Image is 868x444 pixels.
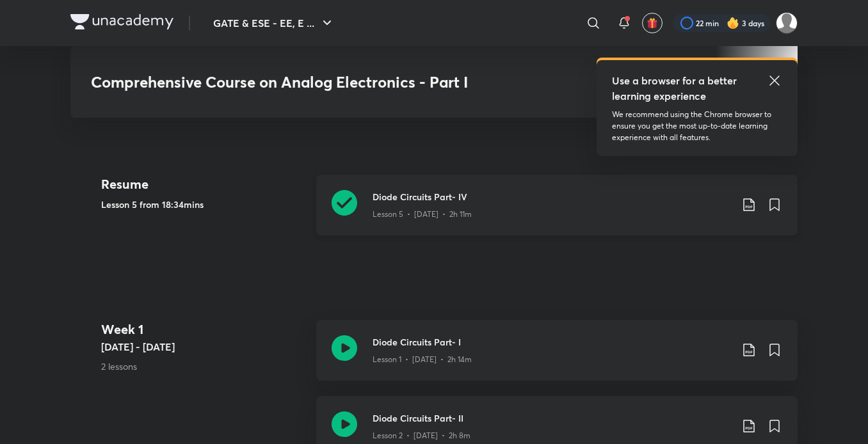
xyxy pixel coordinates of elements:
h5: Use a browser for a better learning experience [612,73,739,104]
button: GATE & ESE - EE, E ... [205,10,342,36]
h3: Comprehensive Course on Analog Electronics - Part I [91,73,592,91]
h5: Lesson 5 from 18:34mins [101,198,306,211]
p: Lesson 2 • [DATE] • 2h 8m [373,430,470,441]
button: avatar [642,13,663,33]
h3: Diode Circuits Part- IV [373,190,731,203]
h4: Resume [101,175,306,194]
img: avatar [647,17,658,29]
h4: Week 1 [101,320,306,339]
h3: Diode Circuits Part- II [373,411,731,425]
a: Diode Circuits Part- IVLesson 5 • [DATE] • 2h 11m [316,175,798,251]
img: streak [727,17,739,29]
h5: [DATE] - [DATE] [101,339,306,354]
a: Diode Circuits Part- ILesson 1 • [DATE] • 2h 14m [316,320,798,396]
p: We recommend using the Chrome browser to ensure you get the most up-to-date learning experience w... [612,109,782,143]
img: Juhi Yaduwanshi [776,12,798,34]
p: Lesson 1 • [DATE] • 2h 14m [373,354,472,365]
p: Lesson 5 • [DATE] • 2h 11m [373,209,472,220]
a: Company Logo [70,14,173,33]
p: 2 lessons [101,360,306,373]
img: Company Logo [70,14,173,29]
h3: Diode Circuits Part- I [373,335,731,349]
